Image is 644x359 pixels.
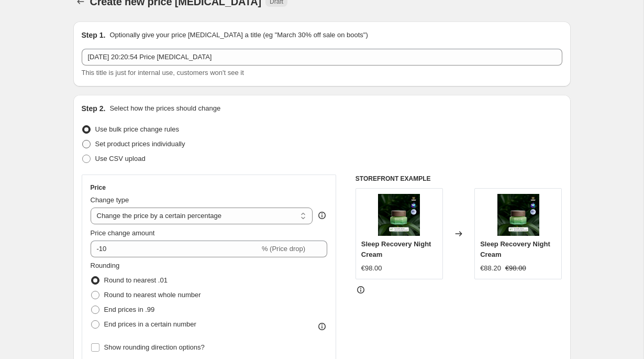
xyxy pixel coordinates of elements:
span: Use CSV upload [95,155,146,162]
input: -15 [91,241,260,257]
span: % (Price drop) [262,245,305,253]
span: Show rounding direction options? [104,343,205,351]
span: Change type [91,196,129,204]
img: NightCreamEnglish_80x.png [378,194,420,236]
p: Select how the prices should change [109,103,220,114]
span: Round to nearest .01 [104,276,168,284]
div: €98.00 [361,263,382,274]
span: End prices in a certain number [104,320,196,328]
h6: STOREFRONT EXAMPLE [356,175,562,183]
h3: Price [91,183,106,192]
span: Round to nearest whole number [104,291,201,299]
div: help [317,210,327,221]
h2: Step 1. [82,30,106,40]
p: Optionally give your price [MEDICAL_DATA] a title (eg "March 30% off sale on boots") [109,30,368,40]
span: Sleep Recovery Night Cream [480,240,550,258]
img: NightCreamEnglish_80x.png [497,194,539,236]
span: Use bulk price change rules [95,125,179,133]
strike: €98.00 [505,263,526,274]
span: Sleep Recovery Night Cream [361,240,431,258]
span: End prices in .99 [104,306,155,313]
h2: Step 2. [82,103,106,114]
span: This title is just for internal use, customers won't see it [82,69,244,77]
span: Set product prices individually [95,140,185,148]
input: 30% off holiday sale [82,49,562,66]
span: Rounding [91,262,120,269]
div: €88.20 [480,263,501,274]
span: Price change amount [91,229,155,237]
